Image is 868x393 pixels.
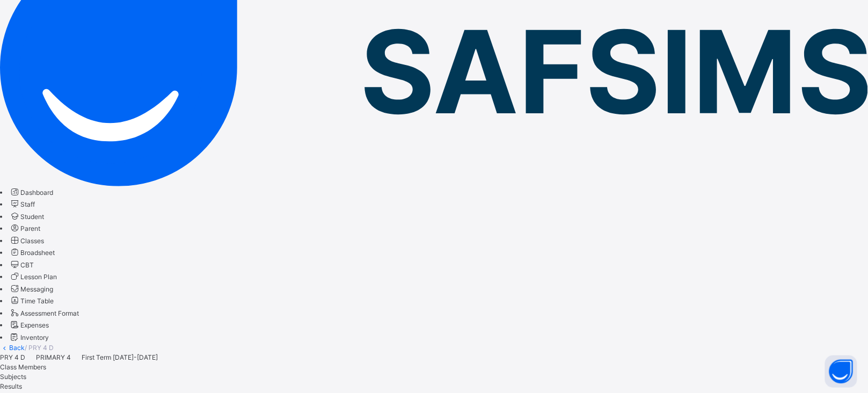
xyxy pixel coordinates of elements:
[20,213,44,221] span: Student
[82,353,158,361] span: First Term [DATE]-[DATE]
[20,188,53,196] span: Dashboard
[9,297,54,305] a: Time Table
[20,309,79,317] span: Assessment Format
[20,224,40,232] span: Parent
[20,285,53,293] span: Messaging
[9,333,49,341] a: Inventory
[9,188,53,196] a: Dashboard
[20,321,49,329] span: Expenses
[25,344,54,352] span: / PRY 4 D
[20,261,34,269] span: CBT
[9,237,44,245] a: Classes
[36,353,71,361] span: PRIMARY 4
[20,273,57,281] span: Lesson Plan
[20,237,44,245] span: Classes
[20,333,49,341] span: Inventory
[9,261,34,269] a: CBT
[9,224,40,232] a: Parent
[9,321,49,329] a: Expenses
[9,285,53,293] a: Messaging
[9,344,25,352] a: Back
[9,249,55,257] a: Broadsheet
[9,273,57,281] a: Lesson Plan
[20,297,54,305] span: Time Table
[20,200,35,208] span: Staff
[20,249,55,257] span: Broadsheet
[9,309,79,317] a: Assessment Format
[9,200,35,208] a: Staff
[9,213,44,221] a: Student
[825,355,857,388] button: Open asap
